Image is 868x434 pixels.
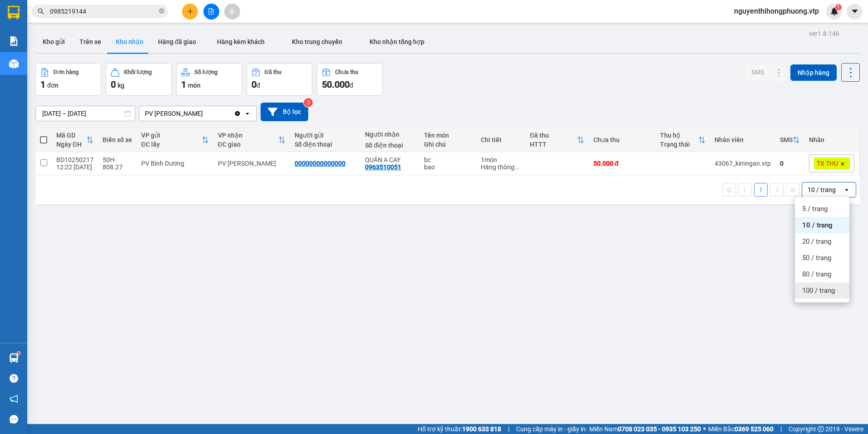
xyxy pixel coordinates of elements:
[835,4,842,10] sup: 1
[795,197,849,302] ul: Menu
[744,64,771,80] button: SMS
[780,136,793,143] div: SMS
[802,270,831,279] span: 80 / trang
[424,141,472,148] div: Ghi chú
[830,7,838,15] img: icon-new-feature
[118,82,124,89] span: kg
[52,128,98,152] th: Toggle SortBy
[208,8,214,15] span: file-add
[141,160,209,167] div: PV Bình Dương
[50,6,157,16] input: Tìm tên, số ĐT hoặc mã đơn
[304,98,313,107] sup: 3
[9,59,19,69] img: warehouse-icon
[365,142,415,149] div: Số điện thoại
[218,132,278,139] div: VP nhận
[802,237,831,246] span: 20 / trang
[802,221,833,230] span: 10 / trang
[424,163,472,171] div: bao
[8,6,20,20] img: logo-vxr
[593,160,651,167] div: 50.000 đ
[17,352,20,355] sup: 1
[56,132,86,139] div: Mã GD
[56,156,94,163] div: BD10250217
[218,160,286,167] div: PV [PERSON_NAME]
[589,424,701,434] span: Miền Nam
[715,160,771,167] div: 43067_kimngan.vtp
[593,136,651,143] div: Chưa thu
[418,424,501,434] span: Hỗ trợ kỹ thuật:
[103,156,132,171] div: 50H-808.27
[10,395,18,403] span: notification
[247,63,312,96] button: Đã thu0đ
[462,425,501,433] strong: 1900 633 818
[365,156,415,163] div: QUÁN A CAY
[218,141,278,148] div: ĐC giao
[530,141,577,148] div: HTTT
[9,353,19,363] img: warehouse-icon
[660,141,698,148] div: Trạng thái
[229,8,235,15] span: aim
[370,38,424,45] span: Kho nhận tổng hợp
[660,132,698,139] div: Thu hộ
[234,110,241,117] svg: Clear value
[754,183,768,197] button: 1
[47,82,59,89] span: đơn
[818,426,824,432] span: copyright
[159,8,164,14] span: close-circle
[350,82,353,89] span: đ
[335,69,358,75] div: Chưa thu
[530,132,577,139] div: Đã thu
[145,109,203,118] div: PV [PERSON_NAME]
[790,64,837,81] button: Nhập hàng
[727,5,826,17] span: nguyenthihongphuong.vtp
[516,424,587,434] span: Cung cấp máy in - giấy in:
[708,424,774,434] span: Miền Bắc
[265,69,281,75] div: Đã thu
[10,415,18,424] span: message
[295,141,356,148] div: Số điện thoại
[182,4,198,20] button: plus
[159,7,164,16] span: close-circle
[261,103,308,121] button: Bộ lọc
[424,132,472,139] div: Tên món
[802,204,828,213] span: 5 / trang
[137,128,213,152] th: Toggle SortBy
[103,136,132,143] div: Biển số xe
[108,31,151,53] button: Kho nhận
[780,160,800,167] div: 0
[54,69,79,75] div: Đơn hàng
[481,163,521,171] div: Hàng thông thường
[780,424,782,434] span: |
[508,424,509,434] span: |
[194,69,217,75] div: Số lượng
[106,63,172,96] button: Khối lượng0kg
[525,128,589,152] th: Toggle SortBy
[802,286,835,295] span: 100 / trang
[851,7,859,15] span: caret-down
[735,425,774,433] strong: 0369 525 060
[56,163,94,171] div: 12:22 [DATE]
[40,79,45,90] span: 1
[224,4,240,20] button: aim
[322,79,350,90] span: 50.000
[188,82,201,89] span: món
[365,131,415,138] div: Người nhận
[256,82,260,89] span: đ
[618,425,701,433] strong: 0708 023 035 - 0935 103 250
[843,186,850,193] svg: open
[244,110,251,117] svg: open
[317,63,383,96] button: Chưa thu50.000đ
[808,185,836,194] div: 10 / trang
[809,29,839,39] div: ver 1.8.146
[837,4,840,10] span: 1
[124,69,152,75] div: Khối lượng
[217,38,265,45] span: Hàng kèm khách
[481,156,521,163] div: 1 món
[847,4,863,20] button: caret-down
[38,8,44,15] span: search
[141,141,202,148] div: ĐC lấy
[703,427,706,431] span: ⚪️
[187,8,193,15] span: plus
[36,106,135,121] input: Select a date range.
[181,79,186,90] span: 1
